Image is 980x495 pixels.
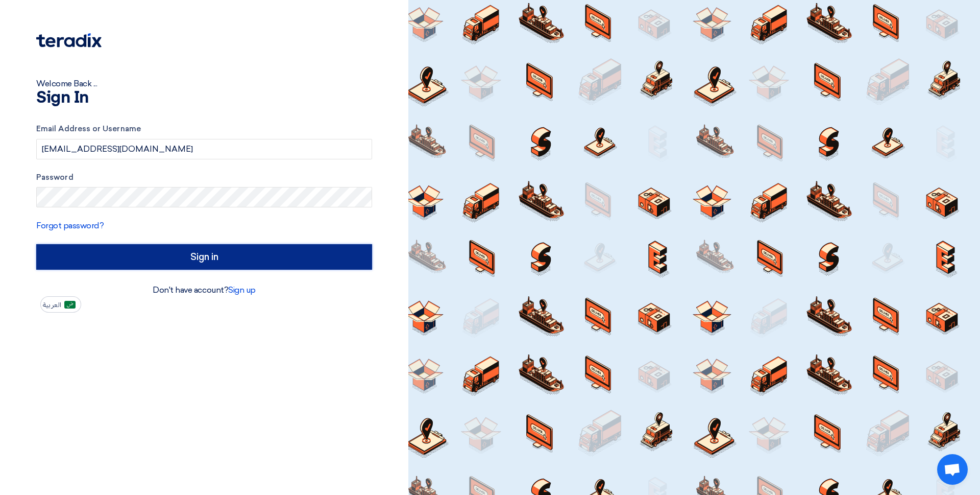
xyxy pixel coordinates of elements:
[36,139,372,159] input: Enter your business email or username
[36,78,372,90] div: Welcome Back ...
[36,123,372,135] label: Email Address or Username
[36,90,372,106] h1: Sign In
[40,296,81,313] button: العربية
[36,33,102,48] img: Teradix logo
[36,284,372,296] div: Don't have account?
[937,454,968,485] div: Open chat
[43,301,61,309] span: العربية
[36,172,372,183] label: Password
[36,221,104,230] a: Forgot password?
[36,244,372,270] input: Sign in
[228,285,256,295] a: Sign up
[64,301,76,309] img: ar-AR.png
